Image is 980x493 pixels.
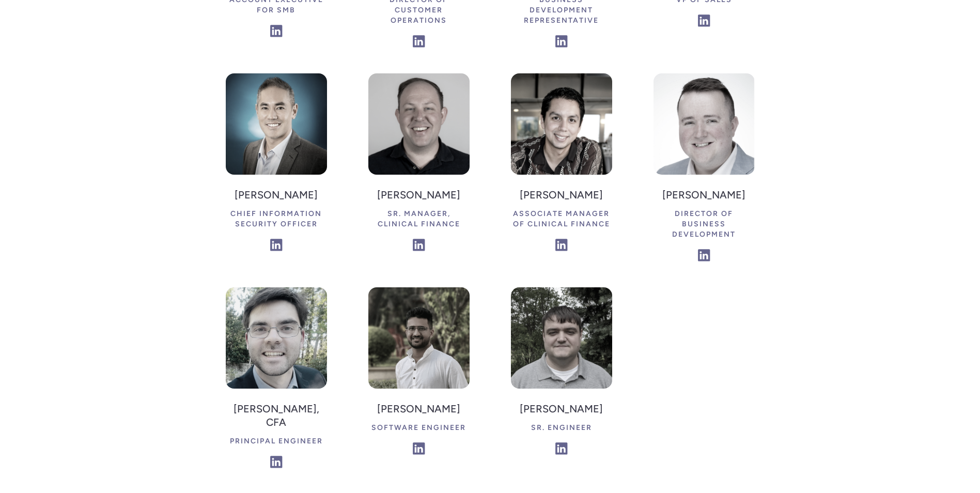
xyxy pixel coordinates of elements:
h4: [PERSON_NAME], CFA [226,399,327,432]
div: Associate Manager of Clinical Finance [511,205,612,234]
h4: [PERSON_NAME] [368,185,470,205]
div: Chief Information Security Officer [226,205,327,234]
div: Principal Engineer [226,432,327,451]
div: Sr. Manager, Clinical Finance [368,205,470,234]
a: [PERSON_NAME]Associate Manager of Clinical Finance [511,73,612,256]
div: Sr. Engineer [520,419,603,437]
h4: [PERSON_NAME] [511,185,612,205]
a: [PERSON_NAME], CFAPrincipal Engineer [226,287,327,473]
a: [PERSON_NAME]Sr. Engineer [511,287,612,460]
a: [PERSON_NAME]Chief Information Security Officer [226,73,327,256]
h4: [PERSON_NAME] [226,185,327,205]
a: [PERSON_NAME]Software Engineer [368,287,470,460]
div: Director of Business Development [654,205,755,244]
div: Software Engineer [371,419,466,437]
h4: [PERSON_NAME] [654,185,755,205]
h4: [PERSON_NAME] [520,399,603,419]
h4: [PERSON_NAME] [371,399,466,419]
a: [PERSON_NAME]Director of Business Development [654,73,755,267]
a: [PERSON_NAME]Sr. Manager, Clinical Finance [368,73,470,256]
